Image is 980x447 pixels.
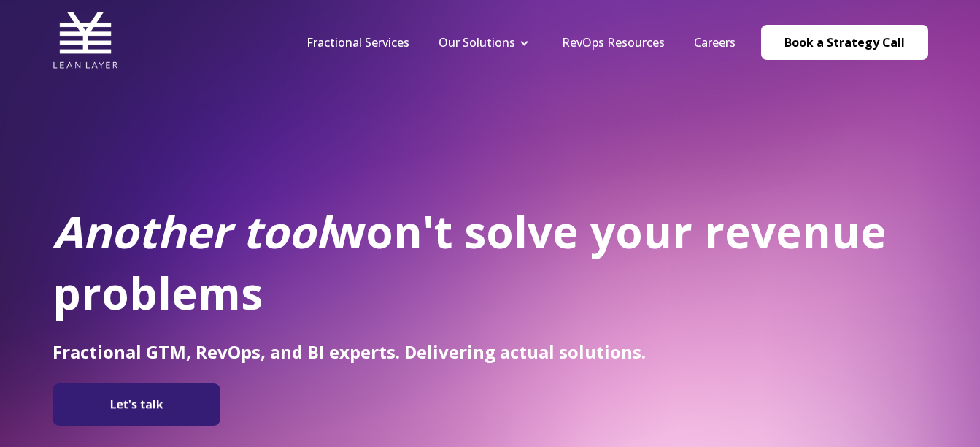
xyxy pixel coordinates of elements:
[439,34,515,50] a: Our Solutions
[53,202,887,323] span: won't solve your revenue problems
[694,34,736,50] a: Careers
[60,389,213,420] img: Let's talk
[306,34,409,50] a: Fractional Services
[562,34,665,50] a: RevOps Resources
[53,7,118,73] img: Lean Layer Logo
[292,34,750,50] div: Navigation Menu
[761,25,928,60] a: Book a Strategy Call
[53,340,646,364] span: Fractional GTM, RevOps, and BI experts. Delivering actual solutions.
[53,202,328,261] em: Another tool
